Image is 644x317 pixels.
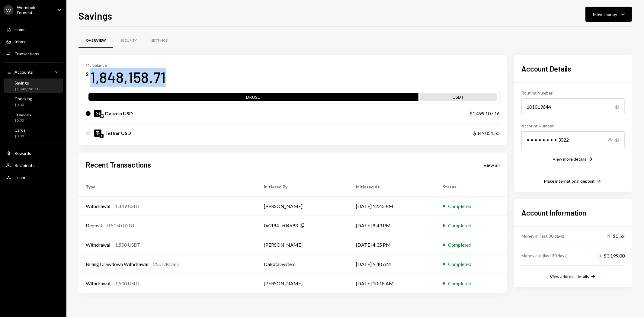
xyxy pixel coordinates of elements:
button: Make international deposit [544,178,602,185]
div: $349,051.55 [473,130,500,137]
div: Home [14,27,26,32]
div: Money out (last 30 days) [521,252,568,259]
a: Cards$0.00 [4,126,63,140]
h2: Recent Transactions [86,160,151,170]
div: $0.00 [14,102,32,107]
div: W [4,5,13,15]
div: Withdrawal [86,203,110,210]
div: $ [86,71,89,77]
div: Completed [448,280,471,287]
a: Settings [144,33,175,48]
img: ethereum-mainnet [100,134,104,138]
div: Deposit [86,222,102,229]
div: Withdrawal [86,241,110,248]
td: Dakota System [257,255,349,274]
a: Rewards [4,148,63,158]
h2: Account Information [521,208,625,218]
div: $1,499,107.16 [469,110,500,117]
div: Team [14,175,25,180]
div: Security [120,38,137,43]
div: • • • • • • • • 3022 [521,131,625,148]
th: Initiated At [349,177,435,197]
div: Savings [14,80,38,85]
td: [DATE] 4:35 PM [349,235,435,255]
div: Routing Number [521,90,625,96]
div: Completed [448,261,471,268]
div: USDT [420,94,497,102]
div: 1,848,158.71 [90,68,166,87]
div: Tether USD [105,130,131,137]
td: [PERSON_NAME] [257,235,349,255]
div: Billing Drawdown Withdrawal [86,261,148,268]
a: Transactions [4,48,63,59]
div: Make international deposit [544,178,595,184]
td: [DATE] 12:45 PM [349,197,435,216]
a: Savings$1,848,158.71 [4,78,63,93]
img: USDT [94,130,101,137]
div: $0.00 [14,134,26,139]
div: 1,449 USDT [115,203,140,210]
a: Overview [78,33,113,48]
div: Checking [14,96,32,101]
div: Account Number [521,123,625,129]
a: Inbox [4,36,63,47]
div: Transactions [14,51,39,56]
div: $1,848,158.71 [14,87,38,92]
div: 250 DKUSD [153,261,179,268]
div: 0.5150 USDT [107,222,135,229]
div: Wormhole Foundat... [17,5,53,15]
td: [PERSON_NAME] [257,274,349,293]
th: Initiated By [257,177,349,197]
a: Security [113,33,144,48]
div: Settings [151,38,168,43]
a: Recipients [4,160,63,171]
td: [DATE] 9:40 AM [349,255,435,274]
img: base-mainnet [100,114,104,118]
div: DKUSD [88,94,418,102]
div: Rewards [14,151,31,156]
div: Completed [448,222,471,229]
div: $0.00 [14,118,31,123]
div: My balance [86,62,166,68]
img: DKUSD [94,110,101,117]
div: Withdrawal [86,280,110,287]
div: Cards [14,127,26,133]
div: Dakota USD [105,110,133,117]
h2: Account Details [521,64,625,74]
div: Completed [448,241,471,248]
div: Inbox [14,39,25,44]
th: Status [435,177,507,197]
h1: Savings [78,10,112,22]
div: 1,500 USDT [115,241,140,248]
div: Completed [448,203,471,210]
div: Move money [593,11,617,18]
div: Money in (last 30 days) [521,233,564,239]
div: 1,500 USDT [115,280,140,287]
div: View address details [550,274,589,279]
td: [PERSON_NAME] [257,197,349,216]
a: Accounts [4,66,63,77]
a: Home [4,24,63,35]
button: View address details [550,274,596,280]
div: Treasury [14,112,31,117]
a: Treasury$0.00 [4,110,63,124]
div: $0.52 [607,232,625,240]
div: 101019644 [521,98,625,115]
a: Team [4,172,63,183]
td: [DATE] 10:18 AM [349,274,435,293]
div: View more details [553,156,586,162]
div: View all [483,162,500,168]
td: [DATE] 8:43 PM [349,216,435,235]
a: Checking$0.00 [4,94,63,109]
a: View all [483,162,500,168]
div: 0x2f84...e04693 [264,222,298,229]
div: Accounts [14,69,33,75]
button: Move money [585,7,632,22]
div: $3,199.00 [598,252,625,259]
th: Type [78,177,257,197]
div: Recipients [14,163,35,168]
button: View more details [553,156,594,163]
div: Overview [86,38,106,43]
